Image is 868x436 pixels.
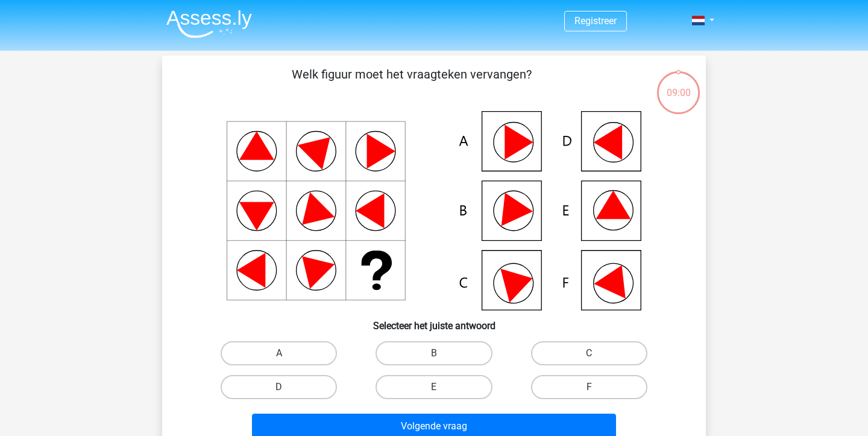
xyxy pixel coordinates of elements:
[221,375,337,399] label: D
[181,310,687,332] h6: Selecteer het juiste antwoord
[221,341,337,365] label: A
[166,10,252,38] img: Assessly
[531,375,647,399] label: F
[574,15,617,27] a: Registreer
[181,65,641,101] p: Welk figuur moet het vraagteken vervangen?
[376,341,492,365] label: B
[376,375,492,399] label: E
[656,70,701,100] div: 09:00
[531,341,647,365] label: C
